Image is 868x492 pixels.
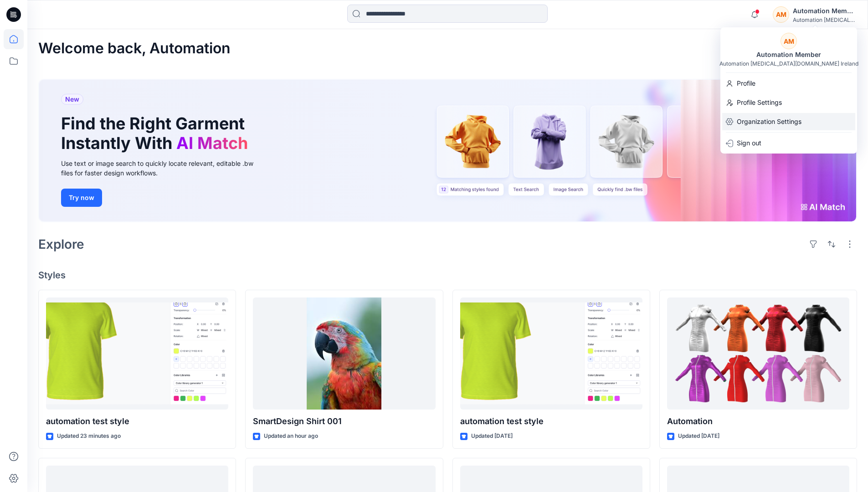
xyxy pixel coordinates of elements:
p: Updated [DATE] [471,431,513,441]
a: SmartDesign Shirt 001 [253,297,435,410]
h1: Find the Right Garment Instantly With [61,114,252,153]
a: Automation [667,297,849,410]
p: SmartDesign Shirt 001 [253,415,435,428]
p: Automation [667,415,849,428]
p: Updated [DATE] [678,431,719,441]
div: Use text or image search to quickly locate relevant, editable .bw files for faster design workflows. [61,159,266,178]
div: Automation [MEDICAL_DATA]... [793,16,857,23]
p: Updated an hour ago [264,431,318,441]
h2: Welcome back, Automation [38,40,231,57]
a: automation test style [460,297,642,410]
span: New [65,94,79,105]
p: Profile [737,75,755,92]
div: AM [781,33,797,49]
a: Organization Settings [720,113,857,130]
div: Automation Member [751,49,827,60]
p: Profile Settings [737,94,782,111]
div: Automation [MEDICAL_DATA][DOMAIN_NAME] Ireland [719,60,858,67]
p: Sign out [737,134,761,152]
div: AM [773,6,789,23]
a: automation test style [46,297,228,410]
p: Organization Settings [737,113,801,130]
p: automation test style [46,415,228,428]
div: Automation Member [793,5,857,16]
span: AI Match [176,133,248,153]
p: Updated 23 minutes ago [57,431,121,441]
button: Try now [61,189,102,207]
p: automation test style [460,415,642,428]
h2: Explore [38,237,84,251]
a: Profile Settings [720,94,857,111]
a: Profile [720,75,857,92]
h4: Styles [38,270,857,281]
